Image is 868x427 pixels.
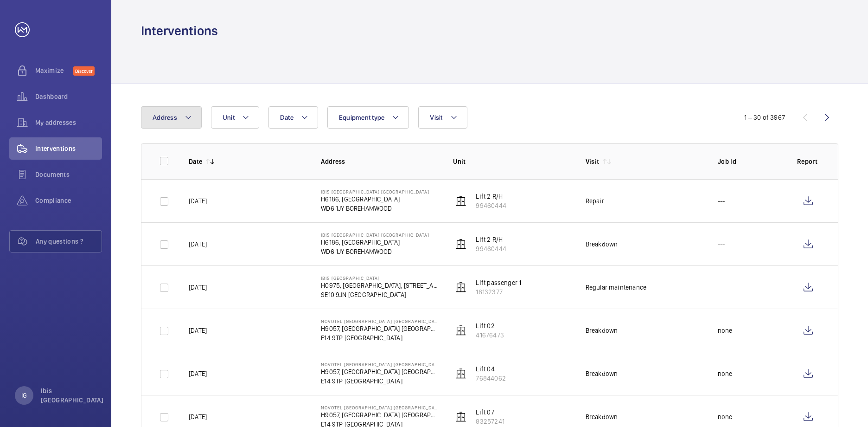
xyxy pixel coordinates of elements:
[718,369,733,378] p: none
[321,324,438,333] p: H9057, [GEOGRAPHIC_DATA] [GEOGRAPHIC_DATA], [STREET_ADDRESS][PERSON_NAME]
[797,157,819,166] p: Report
[141,22,218,39] h1: Interventions
[321,410,438,420] p: H9057, [GEOGRAPHIC_DATA] [GEOGRAPHIC_DATA], [STREET_ADDRESS][PERSON_NAME]
[455,282,466,293] img: elevator.svg
[476,364,505,374] p: Lift 04
[321,405,438,410] p: NOVOTEL [GEOGRAPHIC_DATA] [GEOGRAPHIC_DATA]
[718,326,733,335] p: none
[321,376,438,386] p: E14 9TP [GEOGRAPHIC_DATA]
[35,118,102,127] span: My addresses
[476,287,521,297] p: 18132377
[189,196,207,206] p: [DATE]
[41,386,103,405] p: Ibis [GEOGRAPHIC_DATA]
[321,333,438,343] p: E14 9TP [GEOGRAPHIC_DATA]
[430,114,442,121] span: Visit
[455,368,466,379] img: elevator.svg
[321,318,438,324] p: NOVOTEL [GEOGRAPHIC_DATA] [GEOGRAPHIC_DATA]
[586,239,618,249] div: Breakdown
[418,106,467,129] button: Visit
[586,283,646,292] div: Regular maintenance
[455,325,466,336] img: elevator.svg
[476,192,506,201] p: Lift 2 R/H
[455,411,466,422] img: elevator.svg
[718,196,725,206] p: ---
[476,417,504,426] p: 83257241
[73,66,95,76] span: Discover
[586,157,600,166] p: Visit
[327,106,409,129] button: Equipment type
[321,367,438,376] p: H9057, [GEOGRAPHIC_DATA] [GEOGRAPHIC_DATA], [STREET_ADDRESS][PERSON_NAME]
[476,201,506,210] p: 99460444
[476,374,505,383] p: 76844062
[339,114,385,121] span: Equipment type
[223,114,235,121] span: Unit
[586,369,618,378] div: Breakdown
[321,247,429,256] p: WD6 1JY BOREHAMWOOD
[476,321,504,330] p: Lift 02
[321,157,438,166] p: Address
[476,278,521,287] p: Lift passenger 1
[321,362,438,367] p: NOVOTEL [GEOGRAPHIC_DATA] [GEOGRAPHIC_DATA]
[476,408,504,417] p: Lift 07
[476,330,504,340] p: 41676473
[321,290,438,299] p: SE10 9JN [GEOGRAPHIC_DATA]
[476,244,506,253] p: 99460444
[189,326,207,335] p: [DATE]
[280,114,294,121] span: Date
[744,113,785,122] div: 1 – 30 of 3967
[211,106,259,129] button: Unit
[189,157,202,166] p: Date
[321,232,429,238] p: IBIS [GEOGRAPHIC_DATA] [GEOGRAPHIC_DATA]
[718,157,782,166] p: Job Id
[718,239,725,249] p: ---
[586,412,618,421] div: Breakdown
[455,195,466,207] img: elevator.svg
[35,66,73,75] span: Maximize
[321,204,429,213] p: WD6 1JY BOREHAMWOOD
[718,283,725,292] p: ---
[476,235,506,244] p: Lift 2 R/H
[321,189,429,194] p: IBIS [GEOGRAPHIC_DATA] [GEOGRAPHIC_DATA]
[189,239,207,249] p: [DATE]
[189,412,207,421] p: [DATE]
[35,196,102,205] span: Compliance
[268,106,318,129] button: Date
[21,391,27,400] p: IG
[35,144,102,153] span: Interventions
[189,283,207,292] p: [DATE]
[189,369,207,378] p: [DATE]
[35,92,102,101] span: Dashboard
[321,281,438,290] p: H0975, [GEOGRAPHIC_DATA], [STREET_ADDRESS][PERSON_NAME]
[321,238,429,247] p: H6186, [GEOGRAPHIC_DATA]
[586,326,618,335] div: Breakdown
[36,237,102,246] span: Any questions ?
[718,412,733,421] p: none
[455,239,466,250] img: elevator.svg
[141,106,202,129] button: Address
[35,170,102,179] span: Documents
[321,194,429,204] p: H6186, [GEOGRAPHIC_DATA]
[153,114,177,121] span: Address
[453,157,570,166] p: Unit
[586,196,604,206] div: Repair
[321,275,438,281] p: IBIS [GEOGRAPHIC_DATA]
